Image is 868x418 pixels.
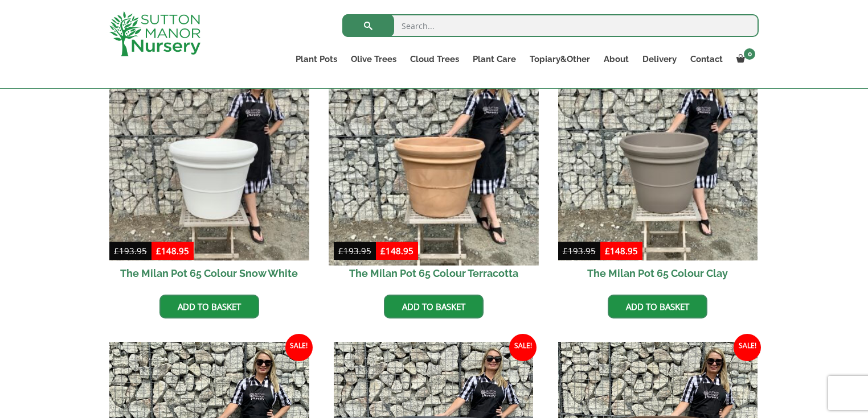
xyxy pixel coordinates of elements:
a: Olive Trees [344,51,403,67]
h2: The Milan Pot 65 Colour Terracotta [334,260,534,286]
img: The Milan Pot 65 Colour Snow White [109,61,309,260]
a: Add to basket: “The Milan Pot 65 Colour Clay” [608,295,707,318]
a: Sale! The Milan Pot 65 Colour Snow White [109,61,309,286]
bdi: 193.95 [338,245,371,256]
span: £ [156,245,161,256]
span: £ [563,245,568,256]
a: Plant Care [466,51,523,67]
img: The Milan Pot 65 Colour Clay [558,61,758,260]
a: Add to basket: “The Milan Pot 65 Colour Snow White” [159,295,259,318]
a: Sale! The Milan Pot 65 Colour Clay [558,61,758,286]
bdi: 148.95 [156,245,189,256]
bdi: 148.95 [380,245,413,256]
a: Delivery [636,51,683,67]
span: 0 [744,48,755,60]
span: Sale! [509,334,537,361]
img: The Milan Pot 65 Colour Terracotta [329,56,538,265]
a: Plant Pots [289,51,344,67]
a: About [597,51,636,67]
bdi: 193.95 [563,245,596,256]
img: logo [109,11,200,56]
span: Sale! [734,334,761,361]
a: Add to basket: “The Milan Pot 65 Colour Terracotta” [384,295,484,318]
a: Sale! The Milan Pot 65 Colour Terracotta [334,61,534,286]
bdi: 148.95 [605,245,638,256]
h2: The Milan Pot 65 Colour Clay [558,260,758,286]
a: Cloud Trees [403,51,466,67]
span: £ [380,245,386,256]
a: Topiary&Other [523,51,597,67]
input: Search... [342,14,759,37]
a: 0 [730,51,759,67]
span: £ [338,245,343,256]
h2: The Milan Pot 65 Colour Snow White [109,260,309,286]
span: £ [114,245,119,256]
bdi: 193.95 [114,245,147,256]
span: Sale! [285,334,313,361]
a: Contact [683,51,730,67]
span: £ [605,245,610,256]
